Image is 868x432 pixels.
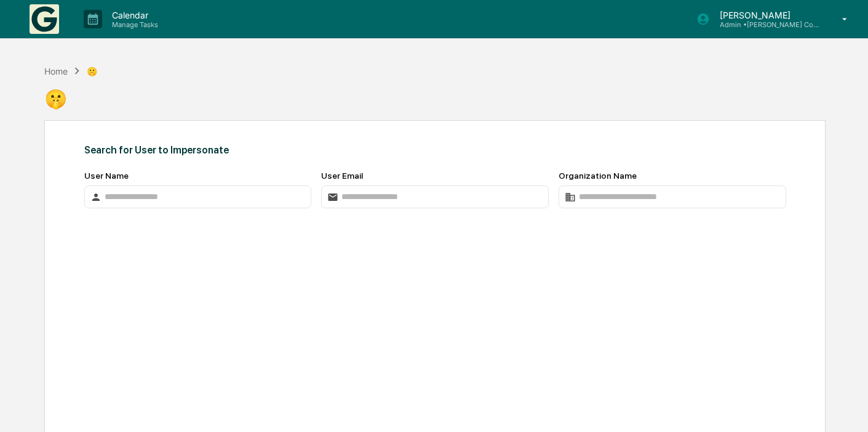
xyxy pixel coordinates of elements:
[710,10,824,20] p: [PERSON_NAME]
[321,171,549,181] div: User Email
[30,4,59,34] img: logo
[44,78,97,110] div: 🤫
[84,144,786,156] div: Search for User to Impersonate
[84,171,312,181] div: User Name
[87,66,97,76] div: 🤫
[44,66,68,76] div: Home
[710,20,824,29] p: Admin • [PERSON_NAME] Compliance Consulting, LLC
[102,10,164,20] p: Calendar
[102,20,164,29] p: Manage Tasks
[559,171,786,181] div: Organization Name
